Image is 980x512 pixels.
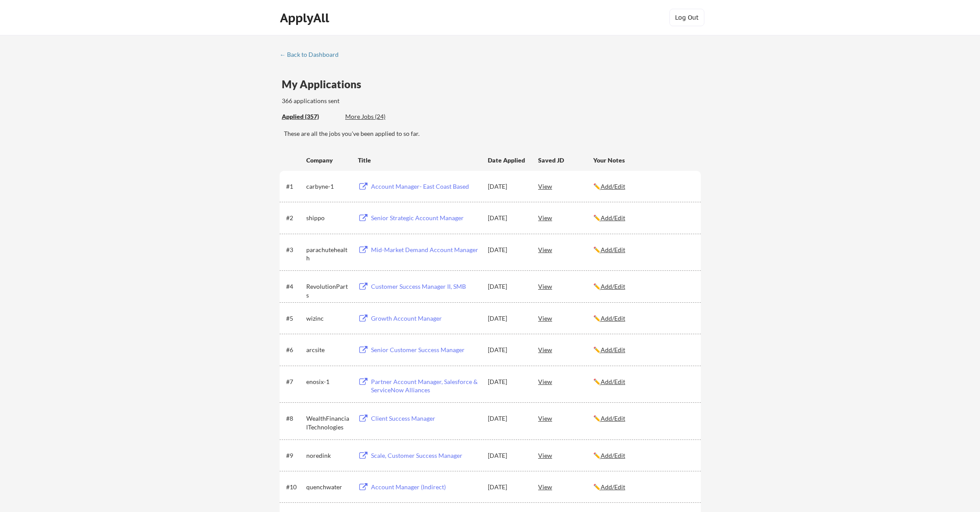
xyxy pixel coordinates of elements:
div: parachutehealth [306,246,350,263]
u: Add/Edit [601,378,625,385]
u: Add/Edit [601,315,625,322]
div: ✏️ [593,451,693,460]
div: [DATE] [488,182,526,191]
div: These are job applications we think you'd be a good fit for, but couldn't apply you to automatica... [345,112,409,121]
div: #7 [286,377,303,386]
div: #9 [286,451,303,460]
u: Add/Edit [601,346,625,353]
div: View [538,447,593,463]
div: View [538,479,593,495]
div: #6 [286,346,303,354]
div: 366 applications sent [282,97,451,105]
div: View [538,410,593,426]
div: ✏️ [593,377,693,386]
div: ✏️ [593,214,693,222]
u: Add/Edit [601,246,625,253]
div: [DATE] [488,377,526,386]
div: Mid-Market Demand Account Manager [371,246,479,254]
div: ✏️ [593,314,693,323]
div: View [538,178,593,194]
div: ✏️ [593,414,693,423]
div: Your Notes [593,156,693,165]
div: Account Manager (Indirect) [371,483,479,491]
div: WealthFinancialTechnologies [306,414,350,431]
div: Date Applied [488,156,526,165]
div: #3 [286,246,303,254]
div: #10 [286,483,303,491]
div: Applied (357) [282,112,339,121]
div: Growth Account Manager [371,314,479,323]
u: Add/Edit [601,214,625,221]
u: Add/Edit [601,452,625,459]
div: #2 [286,214,303,222]
div: More Jobs (24) [345,112,409,121]
div: ✏️ [593,483,693,491]
div: [DATE] [488,282,526,291]
div: ✏️ [593,182,693,191]
div: Customer Success Manager II, SMB [371,282,479,291]
div: [DATE] [488,346,526,354]
div: ✏️ [593,282,693,291]
div: Account Manager- East Coast Based [371,182,479,191]
div: ✏️ [593,346,693,354]
div: Title [358,156,479,165]
div: #4 [286,282,303,291]
button: Log Out [669,9,704,26]
a: ← Back to Dashboard [280,51,345,60]
div: ✏️ [593,246,693,254]
div: View [538,342,593,357]
div: Saved JD [538,152,593,168]
div: View [538,310,593,326]
div: View [538,278,593,294]
div: These are all the jobs you've been applied to so far. [284,129,701,138]
div: Senior Customer Success Manager [371,346,479,354]
div: View [538,210,593,225]
div: ← Back to Dashboard [280,52,345,58]
div: enosix-1 [306,377,350,386]
div: My Applications [282,79,368,90]
div: [DATE] [488,451,526,460]
div: Company [306,156,350,165]
div: noredink [306,451,350,460]
div: View [538,242,593,257]
div: #5 [286,314,303,323]
div: shippo [306,214,350,222]
div: These are all the jobs you've been applied to so far. [282,112,339,121]
div: [DATE] [488,246,526,254]
div: Senior Strategic Account Manager [371,214,479,222]
div: ApplyAll [280,10,332,25]
div: carbyne-1 [306,182,350,191]
div: View [538,374,593,389]
u: Add/Edit [601,283,625,290]
u: Add/Edit [601,483,625,491]
div: quenchwater [306,483,350,491]
div: [DATE] [488,314,526,323]
div: Scale, Customer Success Manager [371,451,479,460]
div: [DATE] [488,483,526,491]
div: #1 [286,182,303,191]
div: [DATE] [488,214,526,222]
div: Client Success Manager [371,414,479,423]
div: [DATE] [488,414,526,423]
div: wizinc [306,314,350,323]
div: arcsite [306,346,350,354]
div: Partner Account Manager, Salesforce & ServiceNow Alliances [371,377,479,394]
div: #8 [286,414,303,423]
u: Add/Edit [601,183,625,190]
u: Add/Edit [601,415,625,422]
div: RevolutionParts [306,282,350,299]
